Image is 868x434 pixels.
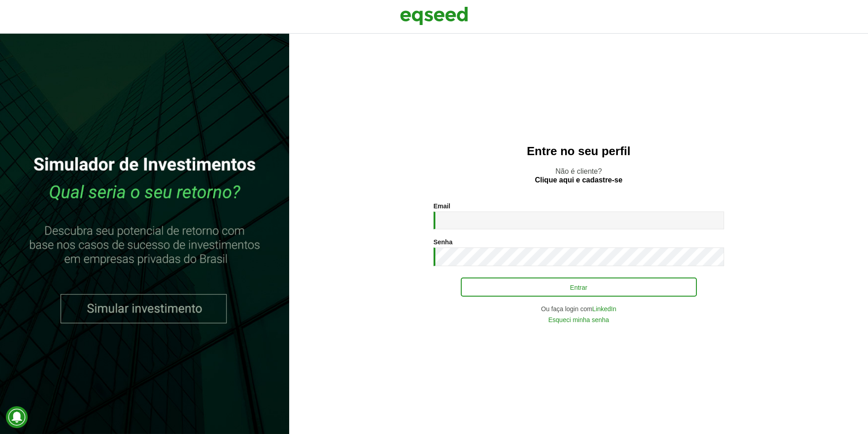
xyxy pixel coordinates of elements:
a: Esqueci minha senha [548,317,609,323]
button: Entrar [461,278,697,297]
a: Clique aqui e cadastre-se [535,177,622,184]
div: Ou faça login com [434,306,724,312]
label: Email [434,203,450,209]
a: LinkedIn [592,306,616,312]
h2: Entre no seu perfil [307,145,850,158]
label: Senha [434,239,453,245]
img: EqSeed Logo [400,5,468,27]
p: Não é cliente? [307,167,850,184]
